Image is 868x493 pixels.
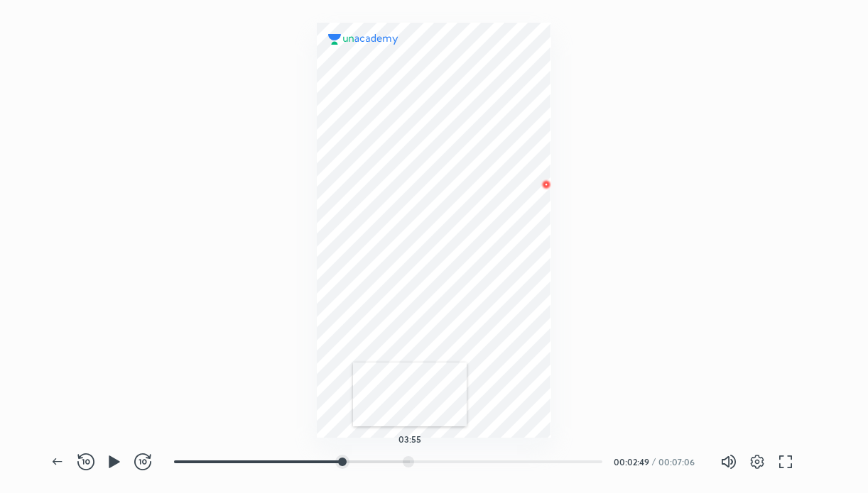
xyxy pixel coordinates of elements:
div: 00:07:06 [658,458,698,466]
img: logo.2a7e12a2.svg [328,34,398,45]
div: 00:02:49 [614,458,649,466]
img: wMgqJGBwKWe8AAAAABJRU5ErkJggg== [538,176,555,193]
div: / [652,458,656,466]
h5: 03:55 [398,435,421,443]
